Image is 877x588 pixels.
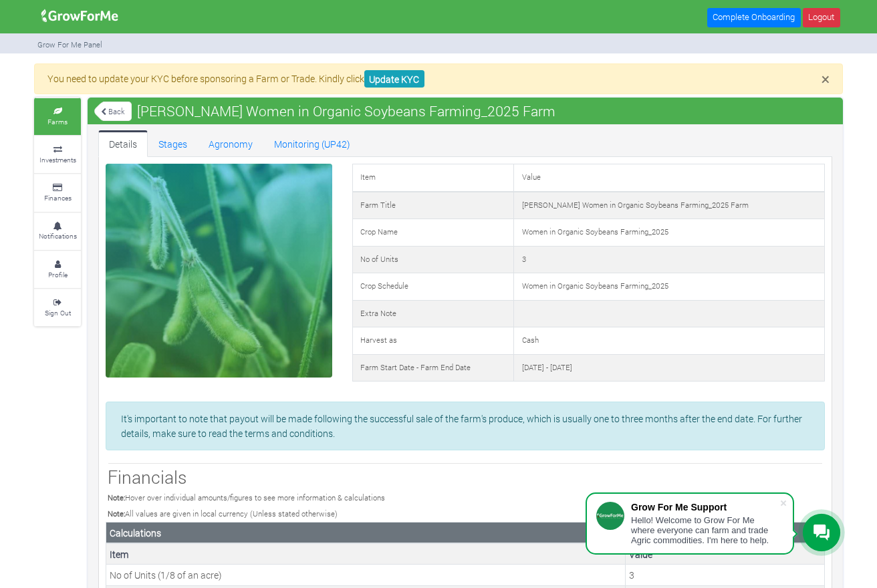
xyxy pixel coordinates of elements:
td: Farm Title [352,192,514,219]
td: Value [514,164,825,192]
div: Hello! Welcome to Grow For Me where everyone can farm and trade Agric commodities. I'm here to help. [631,515,779,545]
a: Sign Out [34,289,81,326]
small: Grow For Me Panel [37,39,102,49]
td: Crop Schedule [352,273,514,301]
a: Details [98,130,148,157]
td: Cash [514,327,825,355]
img: growforme image [37,3,123,29]
a: Finances [34,174,81,211]
td: [DATE] - [DATE] [514,354,825,382]
b: Item [110,548,129,561]
b: Value [629,548,652,561]
p: It's important to note that payout will be made following the successful sale of the farm's produ... [121,412,809,440]
td: Harvest as [352,327,514,355]
td: Farm Start Date - Farm End Date [352,354,514,382]
a: Investments [34,136,81,173]
td: Women in Organic Soybeans Farming_2025 [514,219,825,247]
small: Farms [47,117,68,126]
a: Monitoring (UP42) [263,130,361,157]
td: No of Units [352,246,514,273]
button: Close [822,71,830,87]
a: Complete Onboarding [707,8,801,27]
p: You need to update your KYC before sponsoring a Farm or Trade. Kindly click [47,71,830,86]
a: Stages [148,130,198,157]
td: No of Units (1/8 of an acre) [106,565,626,585]
th: Calculations [106,523,825,544]
td: Crop Name [352,219,514,247]
b: Note: [108,508,125,519]
small: Profile [48,270,68,279]
a: Profile [34,251,81,288]
span: × [822,69,830,89]
td: 3 [514,246,825,273]
small: Notifications [39,231,77,241]
span: [PERSON_NAME] Women in Organic Soybeans Farming_2025 Farm [134,98,559,124]
b: Note: [108,492,125,502]
td: [PERSON_NAME] Women in Organic Soybeans Farming_2025 Farm [514,192,825,219]
td: Women in Organic Soybeans Farming_2025 [514,273,825,301]
small: Investments [39,155,76,164]
a: Logout [803,8,840,27]
a: Agronomy [198,130,263,157]
h3: Financials [108,466,823,488]
td: Extra Note [352,300,514,327]
td: Item [352,164,514,192]
a: Update KYC [364,70,424,88]
small: Finances [44,193,72,202]
a: Farms [34,98,81,135]
td: This is the number of Units, its (1/8 of an acre) [626,565,825,585]
a: Back [94,100,132,122]
small: Hover over individual amounts/figures to see more information & calculations [108,492,385,502]
a: Notifications [34,213,81,250]
div: Grow For Me Support [631,502,779,512]
small: Sign Out [45,308,71,317]
small: All values are given in local currency (Unless stated otherwise) [108,508,338,519]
